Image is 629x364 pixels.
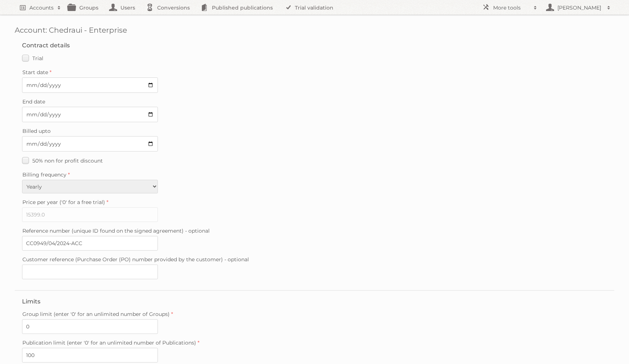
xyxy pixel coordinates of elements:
[22,69,48,76] span: Start date
[22,98,45,105] span: End date
[556,4,603,11] h2: [PERSON_NAME]
[22,256,249,263] span: Customer reference (Purchase Order (PO) number provided by the customer) - optional
[29,4,54,11] h2: Accounts
[22,171,66,178] span: Billing frequency
[22,227,210,234] span: Reference number (unique ID found on the signed agreement) - optional
[22,42,70,49] legend: Contract details
[22,128,51,134] span: Billed upto
[493,4,530,11] h2: More tools
[32,55,43,62] span: Trial
[22,298,40,305] legend: Limits
[22,311,170,317] span: Group limit (enter '0' for an unlimited number of Groups)
[22,339,196,346] span: Publication limit (enter '0' for an unlimited number of Publications)
[22,199,105,205] span: Price per year ('0' for a free trial)
[15,26,614,34] h1: Account: Chedraui - Enterprise
[32,157,103,164] span: 50% non for profit discount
